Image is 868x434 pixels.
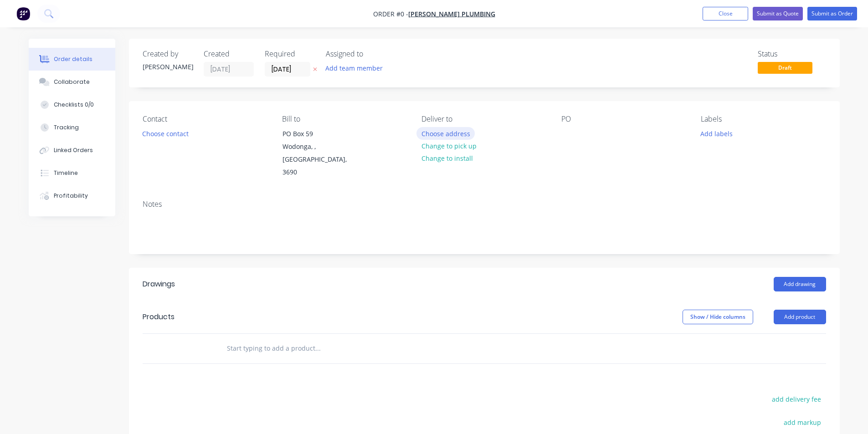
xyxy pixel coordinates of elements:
span: Draft [758,62,812,73]
button: Choose contact [137,127,193,139]
button: add delivery fee [767,393,826,405]
div: Wodonga, , [GEOGRAPHIC_DATA], 3690 [282,140,358,179]
button: Show / Hide columns [683,310,753,324]
button: Close [703,7,748,20]
button: Add product [774,310,826,324]
button: Tracking [29,116,115,139]
div: Bill to [282,115,407,123]
div: [PERSON_NAME] [143,62,193,71]
div: Assigned to [326,50,417,58]
button: Change to pick up [416,140,481,152]
button: Order details [29,48,115,71]
div: Checklists 0/0 [54,101,94,109]
div: PO Box 59 [282,128,358,140]
button: Linked Orders [29,139,115,162]
button: Add drawing [774,277,826,291]
span: Order #0 - [373,10,408,18]
button: Change to install [416,152,478,164]
div: PO [561,115,686,123]
button: Add labels [696,127,738,139]
input: Start typing to add a product... [226,339,409,357]
div: Products [143,311,175,322]
button: Checklists 0/0 [29,93,115,116]
div: Timeline [54,169,78,177]
div: Linked Orders [54,146,93,154]
a: [PERSON_NAME] Plumbing [408,10,495,18]
div: Drawings [143,279,175,290]
div: Profitability [54,192,88,200]
div: Collaborate [54,78,90,86]
div: Status [758,50,826,58]
div: Notes [143,200,826,209]
button: Add team member [326,62,388,74]
button: Collaborate [29,71,115,93]
div: Labels [701,115,826,123]
button: Choose address [416,127,475,139]
div: PO Box 59Wodonga, , [GEOGRAPHIC_DATA], 3690 [275,127,366,179]
div: Required [265,50,315,58]
button: Submit as Order [807,7,857,20]
div: Created by [143,50,193,58]
button: Profitability [29,184,115,207]
div: Order details [54,55,92,63]
div: Deliver to [421,115,546,123]
div: Created [204,50,254,58]
button: Submit as Quote [753,7,803,20]
button: add markup [779,416,826,429]
img: Factory [16,7,30,20]
div: Contact [143,115,267,123]
div: Tracking [54,123,79,132]
button: Add team member [320,62,387,74]
button: Timeline [29,162,115,184]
